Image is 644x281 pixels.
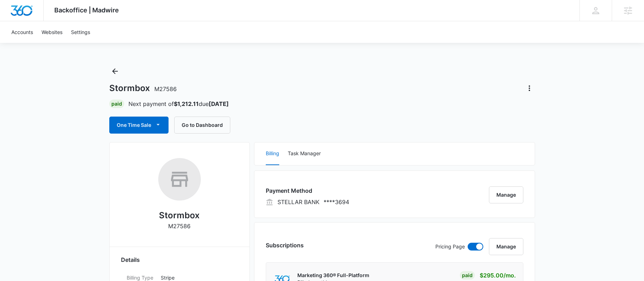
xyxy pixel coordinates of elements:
[266,142,279,165] button: Billing
[174,100,199,107] strong: $1,212.11
[503,272,516,279] span: /mo.
[109,117,169,134] button: One Time Sale
[524,83,535,94] button: Actions
[54,6,119,14] span: Backoffice | Madwire
[128,100,229,108] p: Next payment of due
[37,21,67,43] a: Websites
[480,271,516,280] p: $295.00
[297,272,369,279] p: Marketing 360® Full-Platform
[266,186,349,195] h3: Payment Method
[174,117,230,134] button: Go to Dashboard
[266,241,304,249] h3: Subscriptions
[7,21,37,43] a: Accounts
[209,100,229,107] strong: [DATE]
[435,243,465,251] p: Pricing Page
[154,85,177,92] span: M27586
[109,66,121,77] button: Back
[460,271,475,280] div: Paid
[168,222,191,230] p: M27586
[489,238,523,255] button: Manage
[277,198,319,206] p: STELLAR BANK
[121,255,140,264] span: Details
[159,209,200,222] h2: Stormbox
[109,100,124,108] div: Paid
[67,21,94,43] a: Settings
[109,83,177,94] h1: Stormbox
[489,186,523,203] button: Manage
[288,142,321,165] button: Task Manager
